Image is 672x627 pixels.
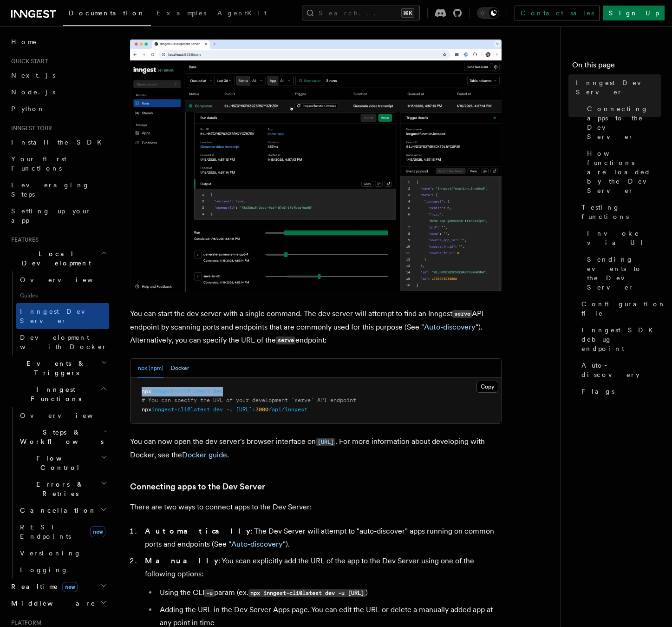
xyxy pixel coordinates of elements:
code: serve [452,310,472,318]
span: Guides [16,288,109,303]
a: Node.js [7,84,109,100]
span: Features [7,236,39,244]
a: Inngest SDK debug endpoint [578,322,661,357]
button: Copy [476,381,498,393]
h4: On this page [572,59,661,74]
a: Flags [578,383,661,400]
a: Setting up your app [7,203,109,229]
button: Toggle dark mode [477,7,499,19]
span: Leveraging Steps [11,181,90,198]
span: Sending events to the Dev Server [587,255,661,292]
span: Flow Control [16,454,101,472]
a: Connecting apps to the Dev Server [583,100,661,145]
a: AgentKit [212,3,272,25]
span: Configuration file [581,299,666,318]
span: Local Development [7,249,101,268]
a: Python [7,100,109,117]
span: Examples [157,9,206,17]
span: Setting up your app [11,207,91,224]
button: Local Development [7,245,109,271]
a: Install the SDK [7,134,109,151]
span: -u [226,406,233,413]
span: Connecting apps to the Dev Server [587,104,661,141]
code: npx inngest-cli@latest dev -u [URL] [248,589,365,597]
span: Documentation [69,9,145,17]
a: Next.js [7,67,109,84]
span: npx [142,388,151,395]
span: Install the SDK [11,139,107,146]
a: Auto-discovery [578,357,661,383]
span: Invoke via UI [587,229,661,247]
button: npx (npm) [138,359,163,378]
span: Realtime [7,582,78,591]
span: # You can specify the URL of your development `serve` API endpoint [142,397,356,403]
a: Versioning [16,545,109,561]
span: REST Endpoints [20,523,71,540]
a: Invoke via UI [583,225,661,251]
span: Flags [581,387,614,396]
li: : The Dev Server will attempt to "auto-discover" apps running on common ports and endpoints (See ... [142,525,502,551]
button: Errors & Retries [16,476,109,502]
a: Contact sales [515,6,600,20]
a: Examples [151,3,212,25]
span: Development with Docker [20,334,107,350]
button: Inngest Functions [7,381,109,407]
span: How functions are loaded by the Dev Server [587,149,661,195]
span: [URL]: [236,406,255,413]
img: Dev Server Demo [130,40,502,292]
li: Using the CLI param (ex. ) [157,586,502,600]
a: Inngest Dev Server [16,303,109,329]
code: serve [276,337,295,344]
p: You can now open the dev server's browser interface on . For more information about developing wi... [130,435,502,462]
span: Your first Functions [11,155,66,172]
strong: Manually [145,556,218,565]
span: /api/inngest [268,406,307,413]
span: Next.js [11,72,55,79]
a: Sending events to the Dev Server [583,251,661,296]
a: Sign Up [603,6,665,20]
a: How functions are loaded by the Dev Server [583,145,661,199]
a: Auto-discovery [424,323,476,331]
span: inngest-cli@latest [151,388,210,395]
button: Docker [171,359,189,378]
span: new [62,582,78,592]
button: Search...⌘K [302,6,420,20]
span: new [90,526,105,537]
span: Cancellation [16,506,97,515]
a: Auto-discovery [231,540,283,548]
span: Overview [20,412,116,419]
strong: Automatically [145,527,250,535]
span: Steps & Workflows [16,428,104,446]
a: Home [7,33,109,50]
span: Events & Triggers [7,359,101,377]
a: Connecting apps to the Dev Server [130,480,265,493]
code: -u [204,589,214,597]
p: You can start the dev server with a single command. The dev server will attempt to find an Innges... [130,307,502,347]
a: Overview [16,407,109,424]
a: Inngest Dev Server [572,74,661,100]
button: Realtimenew [7,578,109,595]
span: Inngest tour [7,125,52,132]
span: Inngest SDK debug endpoint [581,325,661,353]
span: Inngest Functions [7,385,100,403]
span: inngest-cli@latest [151,406,210,413]
span: npx [142,406,151,413]
a: Docker guide [182,450,227,459]
span: Inngest Dev Server [20,308,99,324]
span: Python [11,105,45,112]
span: dev [213,388,223,395]
span: Home [11,37,37,46]
a: [URL] [316,437,335,446]
span: Inngest Dev Server [576,78,661,97]
code: [URL] [316,438,335,446]
span: 3000 [255,406,268,413]
a: Development with Docker [16,329,109,355]
span: Overview [20,276,116,284]
span: Errors & Retries [16,480,101,498]
a: Your first Functions [7,151,109,177]
button: Cancellation [16,502,109,519]
p: There are two ways to connect apps to the Dev Server: [130,501,502,514]
span: Platform [7,619,42,627]
kbd: ⌘K [401,8,414,18]
span: Quick start [7,58,48,65]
